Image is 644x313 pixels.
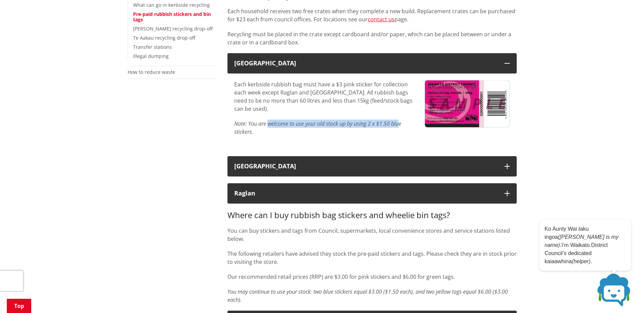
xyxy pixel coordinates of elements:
[227,7,517,23] p: Each household receives two free crates when they complete a new build. Replacement crates can be...
[545,234,619,248] em: ([PERSON_NAME] is my name).
[133,44,172,50] a: Transfer stations
[7,299,31,313] a: Top
[227,250,517,266] p: The following retailers have advised they stock the pre-paid stickers and tags. Please check they...
[133,25,213,32] a: [PERSON_NAME] recycling drop-off
[133,53,169,59] a: Illegal dumping
[133,2,210,8] a: What can go in kerbside recycling
[227,273,517,281] p: Our recommended retail prices (RRP) are $3.00 for pink stickers and $6.00 for green tags.
[227,227,517,243] p: You can buy stickers and tags from Council, supermarkets, local convenience stores and service st...
[227,53,517,74] button: [GEOGRAPHIC_DATA]
[133,11,211,23] a: Pre-paid rubbish stickers and bin tags
[234,163,498,170] div: [GEOGRAPHIC_DATA]
[128,69,175,75] a: How to reduce waste
[227,210,517,220] h3: Where can I buy rubbish bag stickers and wheelie bin tags?
[227,288,508,304] em: You may continue to use your stock: two blue stickers equal $3.00 ($1.50 each), and two yellow ta...
[572,258,590,264] em: (helper)
[133,35,195,41] a: Te Aakau recycling drop-off
[368,16,394,23] a: contact us
[227,156,517,176] button: [GEOGRAPHIC_DATA]
[234,190,498,197] div: Raglan
[425,80,510,127] img: WTTD Sign Mockups (2)
[234,120,401,135] em: Note: You are welcome to use your old stock up by using 2 x $1.50 blue stickers.
[545,225,626,266] p: Ko Aunty Wai taku ingoa I’m Waikato District Council’s dedicated kaiaawhina .
[227,183,517,204] button: Raglan
[234,60,498,67] div: [GEOGRAPHIC_DATA]
[234,80,415,113] p: Each kerbside rubbish bag must have a $3 pink sticker for collection each week except Raglan and ...
[227,30,517,46] p: Recycling must be placed in the crate except cardboard and/or paper, which can be placed between ...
